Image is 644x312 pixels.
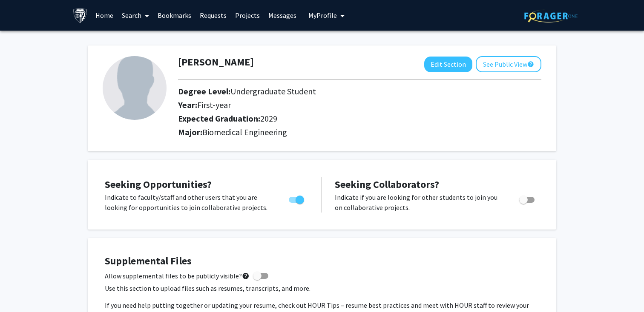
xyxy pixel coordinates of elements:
[335,192,503,213] p: Indicate if you are looking for other students to join you on collaborative projects.
[527,59,534,69] mat-icon: help
[242,271,250,281] mat-icon: help
[197,99,231,110] span: First-year
[153,0,195,30] a: Bookmarks
[230,86,316,96] span: Undergraduate Student
[335,178,439,191] span: Seeking Collaborators?
[524,9,578,23] img: ForagerOne Logo
[178,100,494,110] h2: Year:
[178,56,254,68] h1: [PERSON_NAME]
[424,57,472,72] button: Edit Section
[308,11,337,20] span: My Profile
[285,192,309,205] div: Toggle
[6,274,36,306] iframe: Chat
[178,113,494,124] h2: Expected Graduation:
[231,0,264,30] a: Projects
[195,0,231,30] a: Requests
[178,86,494,96] h2: Degree Level:
[476,56,541,72] button: See Public View
[105,255,539,267] h4: Supplemental Files
[118,0,153,30] a: Search
[91,0,118,30] a: Home
[105,283,539,293] p: Use this section to upload files such as resumes, transcripts, and more.
[105,271,250,281] span: Allow supplemental files to be publicly visible?
[178,127,541,137] h2: Major:
[202,127,287,137] span: Biomedical Engineering
[264,0,301,30] a: Messages
[73,8,88,23] img: Johns Hopkins University Logo
[103,56,167,120] img: Profile Picture
[260,113,277,124] span: 2029
[516,192,539,205] div: Toggle
[105,178,212,191] span: Seeking Opportunities?
[105,192,273,213] p: Indicate to faculty/staff and other users that you are looking for opportunities to join collabor...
